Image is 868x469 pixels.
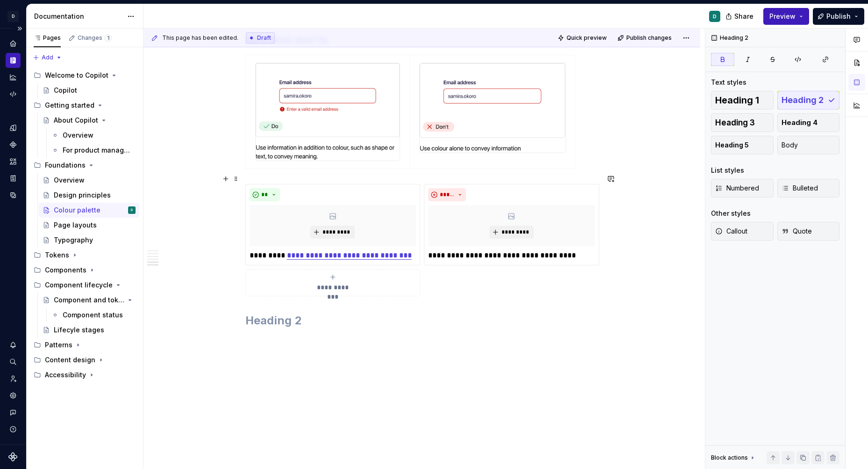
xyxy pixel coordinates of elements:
[782,118,818,127] span: Heading 4
[54,191,111,200] div: Design principles
[711,209,751,218] div: Other styles
[711,78,746,87] div: Text styles
[7,11,19,22] div: D
[13,22,26,35] button: Expand sidebar
[711,451,756,464] div: Block actions
[48,308,139,322] a: Component status
[63,146,134,155] div: For product managers
[63,310,123,320] div: Component status
[6,137,21,152] a: Components
[30,68,139,382] div: Page tree
[715,140,749,150] span: Heading 5
[45,161,86,170] div: Foundations
[715,227,747,236] span: Callout
[30,263,139,278] div: Components
[711,166,744,175] div: List styles
[782,227,812,236] span: Quote
[777,136,840,154] button: Body
[34,34,61,42] div: Pages
[39,233,139,248] a: Typography
[711,454,748,462] div: Block actions
[162,34,238,42] span: This page has been edited.
[6,36,21,51] a: Home
[715,183,759,193] span: Numbered
[6,120,21,135] a: Design tokens
[555,31,611,44] button: Quick preview
[39,203,139,218] a: Colour paletteD
[257,34,271,42] span: Draft
[45,71,108,80] div: Welcome to Copilot
[54,176,85,185] div: Overview
[420,63,565,153] img: 71a94e5d-d485-4300-84c3-56863697af44.jpg
[131,205,133,215] div: D
[34,12,122,21] div: Documentation
[6,70,21,85] a: Analytics
[777,222,840,241] button: Quote
[615,31,676,44] button: Publish changes
[8,452,18,462] svg: Supernova Logo
[713,13,717,20] div: D
[54,325,104,335] div: Lifecyle stages
[711,222,774,241] button: Callout
[39,83,139,98] a: Copilot
[45,370,86,380] div: Accessibility
[782,140,798,150] span: Body
[30,367,139,382] div: Accessibility
[39,113,139,128] a: About Copilot
[826,12,851,21] span: Publish
[30,51,65,64] button: Add
[813,8,864,25] button: Publish
[711,136,774,154] button: Heading 5
[39,293,139,308] a: Component and token lifecycle
[78,34,112,42] div: Changes
[6,337,21,352] button: Notifications
[6,154,21,169] a: Assets
[39,188,139,203] a: Design principles
[6,405,21,420] div: Contact support
[6,388,21,403] a: Settings
[711,179,774,198] button: Numbered
[48,128,139,143] a: Overview
[54,235,93,245] div: Typography
[54,86,77,95] div: Copilot
[39,173,139,188] a: Overview
[45,265,86,275] div: Components
[782,183,818,193] span: Bulleted
[104,34,112,42] span: 1
[2,6,24,26] button: D
[6,188,21,203] a: Data sources
[626,34,672,42] span: Publish changes
[45,280,113,290] div: Component lifecycle
[711,113,774,132] button: Heading 3
[63,131,93,140] div: Overview
[39,322,139,337] a: Lifecyle stages
[30,158,139,173] div: Foundations
[30,352,139,367] div: Content design
[54,295,124,305] div: Component and token lifecycle
[39,218,139,233] a: Page layouts
[256,63,400,161] img: dab4cb37-3d24-4e22-a8b0-816ae8971f86.jpg
[6,171,21,186] a: Storybook stories
[777,113,840,132] button: Heading 4
[54,220,97,230] div: Page layouts
[6,371,21,386] a: Invite team
[711,91,774,110] button: Heading 1
[567,34,607,42] span: Quick preview
[30,337,139,352] div: Patterns
[769,12,796,21] span: Preview
[30,278,139,293] div: Component lifecycle
[6,354,21,369] div: Search ⌘K
[30,248,139,263] div: Tokens
[6,87,21,102] a: Code automation
[763,8,809,25] button: Preview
